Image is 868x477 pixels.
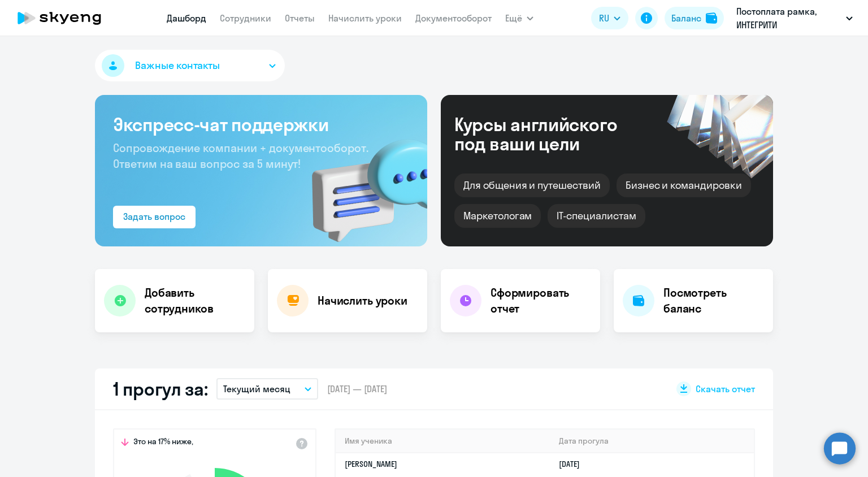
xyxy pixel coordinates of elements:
[591,7,628,29] button: RU
[345,459,397,469] a: [PERSON_NAME]
[223,382,290,396] p: Текущий месяц
[617,174,751,197] div: Бизнес и командировки
[336,430,550,453] th: Имя ученика
[113,113,409,136] h3: Экспресс-чат поддержки
[550,430,754,453] th: Дата прогула
[220,12,271,24] a: Сотрудники
[145,285,245,316] h4: Добавить сотрудников
[296,119,427,246] img: bg-img
[454,115,648,153] div: Курсы английского под ваши цели
[671,11,701,25] div: Баланс
[736,5,841,32] p: Постоплата рамка, ИНТЕГРИТИ [GEOGRAPHIC_DATA], ООО
[548,204,645,228] div: IT-специалистам
[731,5,858,32] button: Постоплата рамка, ИНТЕГРИТИ [GEOGRAPHIC_DATA], ООО
[318,293,407,309] h4: Начислить уроки
[415,12,492,24] a: Документооборот
[133,436,193,450] span: Это на 17% ниже,
[454,204,541,228] div: Маркетологам
[599,11,609,25] span: RU
[663,285,764,316] h4: Посмотреть баланс
[113,141,368,171] span: Сопровождение компании + документооборот. Ответим на ваш вопрос за 5 минут!
[95,50,285,81] button: Важные контакты
[559,459,589,469] a: [DATE]
[696,383,755,395] span: Скачать отчет
[123,210,185,223] div: Задать вопрос
[113,378,207,400] h2: 1 прогул за:
[491,285,591,316] h4: Сформировать отчет
[285,12,315,24] a: Отчеты
[706,12,717,24] img: balance
[454,174,610,197] div: Для общения и путешествий
[505,11,522,25] span: Ещё
[327,383,387,395] span: [DATE] — [DATE]
[665,7,724,29] button: Балансbalance
[135,58,220,73] span: Важные контакты
[113,206,196,228] button: Задать вопрос
[167,12,206,24] a: Дашборд
[216,378,318,400] button: Текущий месяц
[505,7,533,29] button: Ещё
[328,12,402,24] a: Начислить уроки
